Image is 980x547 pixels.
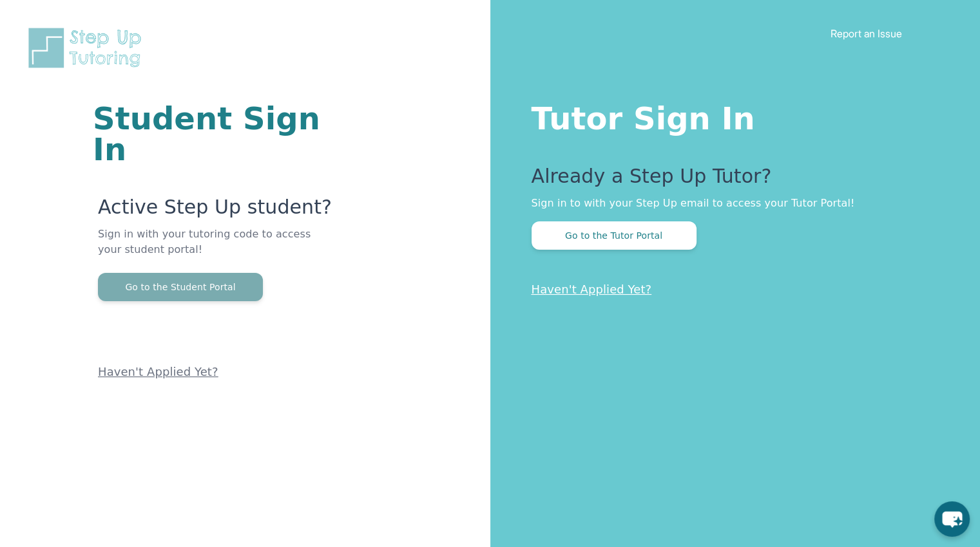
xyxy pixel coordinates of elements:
a: Report an Issue [831,27,902,40]
a: Go to the Student Portal [98,281,263,293]
p: Active Step Up student? [98,196,336,227]
p: Already a Step Up Tutor? [532,165,929,196]
a: Haven't Applied Yet? [98,365,218,378]
button: Go to the Student Portal [98,273,263,301]
h1: Tutor Sign In [532,98,929,134]
p: Sign in with your tutoring code to access your student portal! [98,227,336,273]
a: Go to the Tutor Portal [532,229,697,241]
h1: Student Sign In [93,103,336,165]
a: Haven't Applied Yet? [532,283,652,296]
img: Step Up Tutoring horizontal logo [26,26,149,70]
button: chat-button [934,501,970,537]
button: Go to the Tutor Portal [532,221,697,250]
p: Sign in to with your Step Up email to access your Tutor Portal! [532,196,929,211]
